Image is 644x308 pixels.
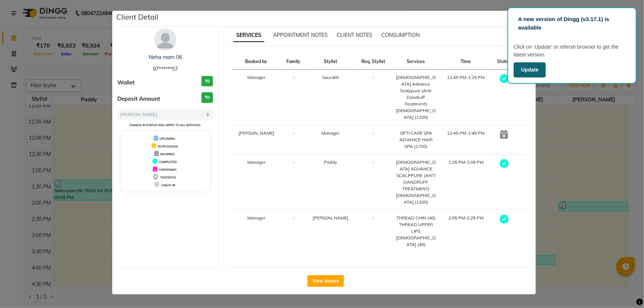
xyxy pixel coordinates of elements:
[273,32,328,38] span: APPOINTMENT NOTES
[324,159,337,165] span: Paddy
[161,183,175,187] span: CHECK-IN
[158,145,178,148] span: IN PROGRESS
[381,32,420,38] span: CONSUMPTION
[149,54,182,60] a: Neha mam 06
[337,32,372,38] span: CLIENT NOTES
[355,210,392,253] td: -
[355,125,392,155] td: -
[118,95,161,103] span: Deposit Amount
[232,210,281,253] td: Manager
[396,159,436,205] div: [DEMOGRAPHIC_DATA] ADVANCE SCALPPURE (ANTI DANDRUFF TREATMENT)[DEMOGRAPHIC_DATA] (1200)
[202,92,213,103] h3: ₹0
[440,70,492,125] td: 12:45 PM-1:25 PM
[160,176,176,179] span: TENTATIVE
[392,54,440,70] th: Services
[281,155,306,210] td: -
[281,210,306,253] td: -
[514,62,546,77] button: Update
[233,29,264,42] span: SERVICES
[355,70,392,125] td: -
[281,54,306,70] th: Family
[232,54,281,70] th: Booked by
[159,168,176,172] span: CONFIRMED
[129,123,201,127] small: Change in status will apply to all services.
[202,76,213,87] h3: ₹0
[160,152,175,156] span: DROPPED
[396,221,436,248] div: THREAD UPPER LIPS [DEMOGRAPHIC_DATA] (40)
[396,74,436,121] div: [DEMOGRAPHIC_DATA] Advance Scalppure (Anti Dandruff Treatment)[DEMOGRAPHIC_DATA] (1200)
[322,75,339,80] span: Saurabh
[440,210,492,253] td: 2:05 PM-2:25 PM
[307,275,344,287] button: View Invoice
[396,130,436,150] div: OPTI CARE SPA ADVANCE HAIR SPA (1700)
[232,125,281,155] td: [PERSON_NAME]
[322,130,340,136] span: Manager
[154,28,176,51] img: avatar
[117,11,159,23] h5: Client Detail
[232,70,281,125] td: Manager
[355,155,392,210] td: -
[440,54,492,70] th: Time
[118,79,135,87] span: Wallet
[514,43,630,59] p: Click on ‘Update’ or refersh browser to get the latest version.
[518,15,626,32] p: A new version of Dingg (v3.17.1) is available
[159,160,177,164] span: COMPLETED
[313,215,349,221] span: [PERSON_NAME]
[355,54,392,70] th: Req. Stylist
[440,155,492,210] td: 1:25 PM-2:05 PM
[492,54,517,70] th: Status
[232,155,281,210] td: Manager
[306,54,355,70] th: Stylist
[440,125,492,155] td: 12:45 PM-1:45 PM
[159,137,175,141] span: UPCOMING
[396,215,436,221] div: THREAD CHIN (40)
[281,70,306,125] td: -
[281,125,306,155] td: -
